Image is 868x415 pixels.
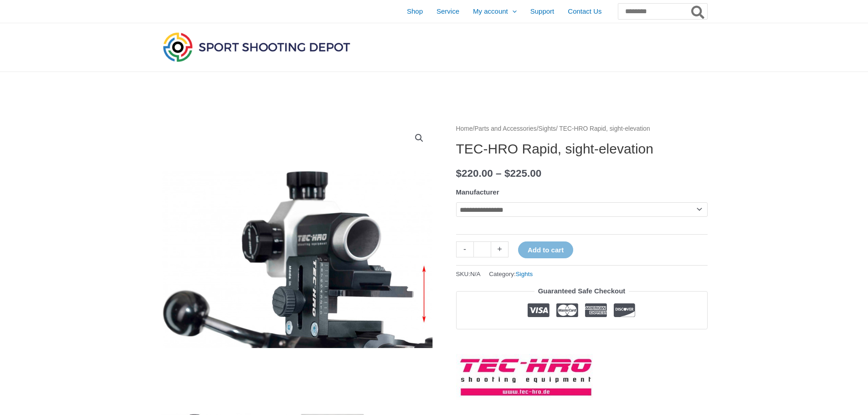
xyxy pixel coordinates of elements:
[539,125,556,132] a: Sights
[456,268,481,280] span: SKU:
[518,241,573,258] button: Add to cart
[504,168,510,179] span: $
[473,241,491,257] input: Product quantity
[456,123,708,135] nav: Breadcrumb
[489,268,533,280] span: Category:
[456,168,462,179] span: $
[161,30,352,64] img: Sport Shooting Depot
[496,168,502,179] span: –
[456,188,499,196] label: Manufacturer
[689,4,707,19] button: Search
[516,271,533,277] a: Sights
[456,354,593,400] a: TEC-HRO Shooting Equipment
[491,241,508,257] a: +
[504,168,541,179] bdi: 225.00
[456,125,473,132] a: Home
[534,285,629,297] legend: Guaranteed Safe Checkout
[456,336,708,347] iframe: Customer reviews powered by Trustpilot
[411,130,427,146] a: View full-screen image gallery
[456,141,708,157] h1: TEC-HRO Rapid, sight-elevation
[474,125,537,132] a: Parts and Accessories
[456,241,473,257] a: -
[470,271,481,277] span: N/A
[456,168,493,179] bdi: 220.00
